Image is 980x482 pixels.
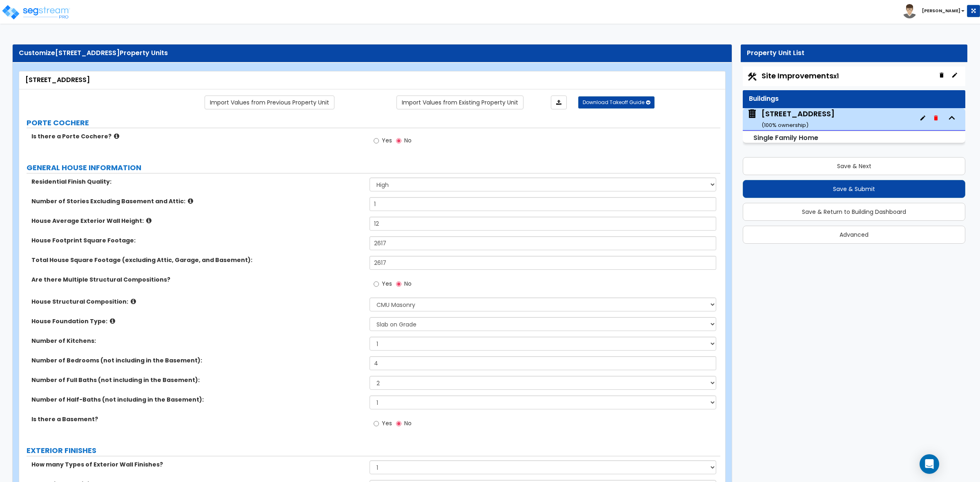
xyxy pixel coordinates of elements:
label: House Footprint Square Footage: [31,236,363,244]
label: House Foundation Type: [31,317,363,325]
img: logo_pro_r.png [1,4,71,20]
label: GENERAL HOUSE INFORMATION [27,162,720,173]
span: Yes [382,136,392,144]
a: Import the dynamic attribute values from existing properties. [396,96,523,109]
a: Import the dynamic attributes value through Excel sheet [551,96,567,109]
label: Number of Stories Excluding Basement and Attic: [31,197,363,205]
b: [PERSON_NAME] [922,8,960,14]
input: No [396,280,401,289]
span: [STREET_ADDRESS] [55,48,120,58]
div: Open Intercom Messenger [920,454,939,474]
i: click for more info! [114,133,119,139]
small: ( 100 % ownership) [762,121,808,129]
label: House Average Exterior Wall Height: [31,217,363,225]
label: Number of Half-Baths (not including in the Basement): [31,395,363,404]
span: Yes [382,419,392,427]
label: EXTERIOR FINISHES [27,445,720,456]
label: Total House Square Footage (excluding Attic, Garage, and Basement): [31,256,363,264]
div: Property Unit List [747,49,961,58]
input: Yes [374,419,379,428]
span: Site Improvements [762,71,839,81]
i: click for more info! [146,218,151,224]
button: Download Takeoff Guide [578,96,655,109]
button: Advanced [743,226,965,244]
div: Customize Property Units [19,49,726,58]
input: Yes [374,136,379,145]
button: Save & Next [743,157,965,175]
span: No [404,280,412,288]
input: Yes [374,280,379,289]
label: Number of Bedrooms (not including in the Basement): [31,356,363,364]
i: click for more info! [131,298,136,304]
label: Residential Finish Quality: [31,178,363,186]
label: Is there a Basement? [31,415,363,423]
small: x1 [833,72,839,80]
label: Are there Multiple Structural Compositions? [31,275,363,284]
a: Import the dynamic attribute values from previous properties. [205,96,334,109]
label: House Structural Composition: [31,298,363,306]
img: avatar.png [902,4,917,18]
span: Yes [382,280,392,288]
input: No [396,419,401,428]
i: click for more info! [110,318,115,324]
label: Number of Full Baths (not including in the Basement): [31,376,363,384]
label: PORTE COCHERE [27,118,720,128]
div: Buildings [749,94,959,104]
span: No [404,419,412,427]
img: building.svg [747,109,757,119]
img: Construction.png [747,71,757,82]
button: Save & Return to Building Dashboard [743,203,965,221]
button: Save & Submit [743,180,965,198]
label: Number of Kitchens: [31,337,363,345]
label: How many Types of Exterior Wall Finishes? [31,460,363,469]
label: Is there a Porte Cochere? [31,132,363,140]
span: 149 Sedona Way [747,109,835,129]
div: [STREET_ADDRESS] [25,76,719,85]
span: Download Takeoff Guide [583,99,644,106]
i: click for more info! [188,198,193,204]
span: No [404,136,412,144]
div: [STREET_ADDRESS] [762,109,835,129]
input: No [396,136,401,145]
small: Single Family Home [753,133,818,142]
